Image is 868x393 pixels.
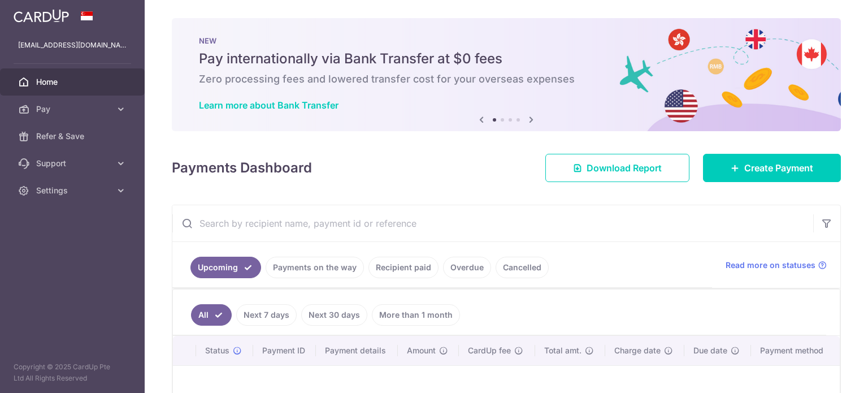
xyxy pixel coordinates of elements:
[199,72,814,86] h6: Zero processing fees and lowered transfer cost for your overseas expenses
[301,304,367,326] a: Next 30 days
[253,336,316,365] th: Payment ID
[587,161,662,175] span: Download Report
[14,9,69,23] img: CardUp
[199,100,338,111] a: Learn more about Bank Transfer
[744,161,813,175] span: Create Payment
[693,345,727,356] span: Due date
[190,257,261,278] a: Upcoming
[36,76,111,88] span: Home
[703,154,841,182] a: Create Payment
[191,304,232,326] a: All
[172,158,312,178] h4: Payments Dashboard
[18,40,127,51] p: [EMAIL_ADDRESS][DOMAIN_NAME]
[172,18,841,131] img: Bank transfer banner
[751,336,840,365] th: Payment method
[36,158,111,169] span: Support
[614,345,661,356] span: Charge date
[199,36,814,45] p: NEW
[199,50,814,68] h5: Pay internationally via Bank Transfer at $0 fees
[496,257,549,278] a: Cancelled
[726,260,815,271] span: Read more on statuses
[172,205,813,241] input: Search by recipient name, payment id or reference
[36,185,111,196] span: Settings
[36,131,111,142] span: Refer & Save
[372,304,460,326] a: More than 1 month
[545,154,689,182] a: Download Report
[468,345,511,356] span: CardUp fee
[407,345,436,356] span: Amount
[443,257,491,278] a: Overdue
[266,257,364,278] a: Payments on the way
[726,260,827,271] a: Read more on statuses
[316,336,398,365] th: Payment details
[236,304,297,326] a: Next 7 days
[205,345,229,356] span: Status
[36,103,111,115] span: Pay
[368,257,439,278] a: Recipient paid
[544,345,581,356] span: Total amt.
